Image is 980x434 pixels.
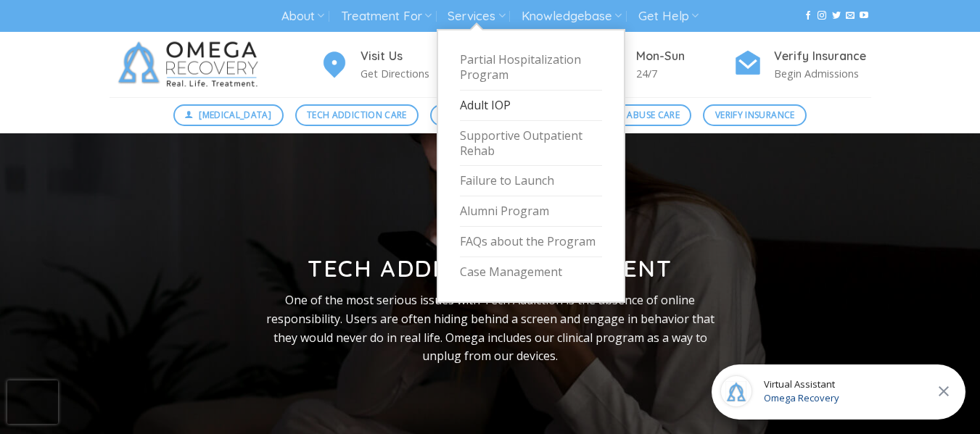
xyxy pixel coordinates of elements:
span: Verify Insurance [715,108,795,122]
a: Verify Insurance Begin Admissions [733,47,871,83]
a: [MEDICAL_DATA] [173,104,284,126]
h4: Mon-Sun [636,47,733,66]
a: Tech Addiction Care [295,104,419,126]
a: Alumni Program [460,196,602,227]
a: Knowledgebase [522,3,622,30]
a: Treatment For [341,3,432,30]
a: Follow on YouTube [860,11,868,21]
a: Adult IOP [460,91,602,121]
a: Failure to Launch [460,166,602,196]
p: One of the most serious issues with Tech Addiction is the absence of online responsibility. Users... [255,291,725,365]
a: Get Help [638,3,699,30]
a: Follow on Instagram [818,11,826,21]
a: Case Management [460,257,602,287]
span: Tech Addiction Care [307,108,407,122]
p: Begin Admissions [774,65,871,82]
p: 24/7 [636,65,733,82]
h4: Verify Insurance [774,47,871,66]
img: Omega Recovery [110,32,273,97]
span: [MEDICAL_DATA] [199,108,271,122]
a: Send us an email [846,11,855,21]
span: Substance Abuse Care [574,108,680,122]
a: Visit Us Get Directions [320,47,458,83]
strong: Tech Addiction Treatment [308,254,672,283]
a: FAQs about the Program [460,227,602,257]
a: Substance Abuse Care [561,104,691,126]
a: Services [448,3,505,30]
a: Follow on Twitter [832,11,841,21]
a: Supportive Outpatient Rehab [460,121,602,167]
a: Verify Insurance [703,104,807,126]
a: Follow on Facebook [804,11,812,21]
a: Partial Hospitalization Program [460,45,602,91]
a: About [281,3,324,30]
a: Mental Health Care [430,104,550,126]
iframe: reCAPTCHA [7,380,58,424]
h4: Visit Us [361,47,458,66]
p: Get Directions [361,65,458,82]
